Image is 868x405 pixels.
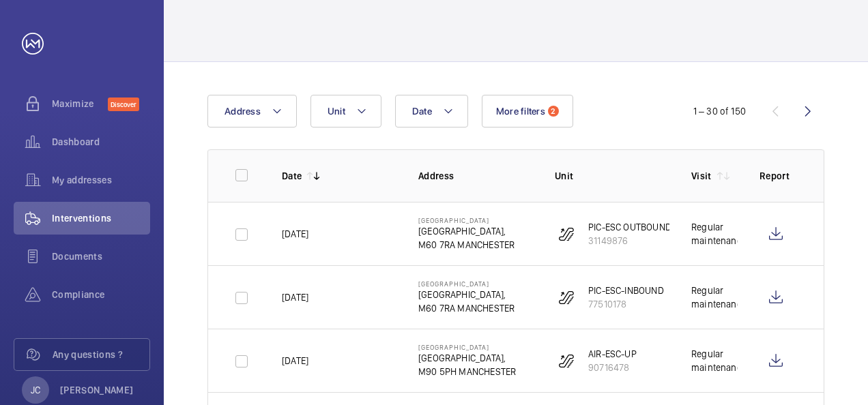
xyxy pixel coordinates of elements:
[207,95,297,127] button: Address
[418,343,516,351] p: [GEOGRAPHIC_DATA]
[418,224,515,238] p: [GEOGRAPHIC_DATA],
[418,351,516,365] p: [GEOGRAPHIC_DATA],
[52,288,150,301] span: Compliance
[588,284,664,297] p: PIC-ESC-INBOUND
[691,169,712,183] p: Visit
[588,220,671,234] p: PIC-ESC OUTBOUND
[759,169,796,183] p: Report
[418,280,515,288] p: [GEOGRAPHIC_DATA]
[52,97,108,110] span: Maximize
[418,169,533,183] p: Address
[691,220,738,247] div: Regular maintenance
[52,211,150,225] span: Interventions
[496,106,545,117] span: More filters
[31,383,40,397] p: JC
[412,106,432,117] span: Date
[53,348,149,361] span: Any questions ?
[548,106,559,117] span: 2
[282,290,308,304] p: [DATE]
[52,173,150,187] span: My addresses
[418,365,516,378] p: M90 5PH MANCHESTER
[555,169,669,183] p: Unit
[588,361,637,374] p: 90716478
[418,216,515,224] p: [GEOGRAPHIC_DATA]
[310,95,381,127] button: Unit
[282,354,308,367] p: [DATE]
[52,250,150,263] span: Documents
[691,347,738,374] div: Regular maintenance
[395,95,468,127] button: Date
[588,347,637,361] p: AIR-ESC-UP
[482,95,573,127] button: More filters2
[558,352,575,369] img: escalator.svg
[558,289,575,305] img: escalator.svg
[282,227,308,241] p: [DATE]
[693,104,746,118] div: 1 – 30 of 150
[225,106,261,117] span: Address
[588,297,664,311] p: 77510178
[328,106,345,117] span: Unit
[691,284,738,311] div: Regular maintenance
[558,226,575,242] img: escalator.svg
[60,383,134,397] p: [PERSON_NAME]
[418,301,515,315] p: M60 7RA MANCHESTER
[418,238,515,252] p: M60 7RA MANCHESTER
[418,288,515,301] p: [GEOGRAPHIC_DATA],
[588,234,671,247] p: 31149876
[52,135,150,149] span: Dashboard
[282,169,302,183] p: Date
[108,97,139,111] span: Discover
